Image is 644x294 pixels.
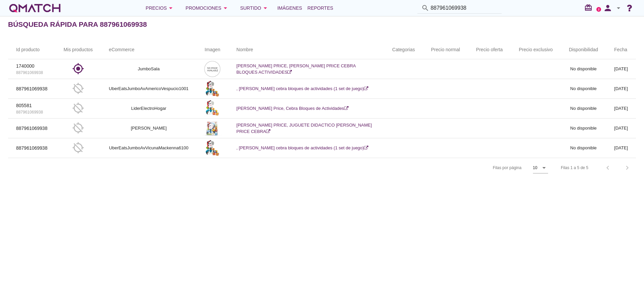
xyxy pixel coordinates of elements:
[561,79,606,99] td: No disponible
[511,41,561,59] th: Precio exclusivo: Not sorted.
[540,164,548,172] i: arrow_drop_down
[16,102,47,109] p: 805581
[601,3,614,13] i: person
[423,41,468,59] th: Precio normal: Not sorted.
[180,1,235,15] button: Promociones
[16,70,47,76] p: 887961069938
[561,138,606,158] td: No disponible
[468,41,511,59] th: Precio oferta: Not sorted.
[101,41,197,59] th: eCommerce: Not sorted.
[197,41,228,59] th: Imagen: Not sorted.
[72,102,84,114] i: gps_off
[55,41,101,59] th: Mis productos: Not sorted.
[101,79,197,99] td: UberEatsJumboAvAmericoVespucio1001
[185,4,229,12] div: Promociones
[561,99,606,119] td: No disponible
[606,79,636,99] td: [DATE]
[72,122,84,134] i: gps_off
[561,165,588,171] div: Filas 1 a 5 de 5
[8,1,62,15] a: white-qmatch-logo
[596,7,601,12] a: 2
[533,165,537,171] div: 10
[221,4,229,12] i: arrow_drop_down
[561,59,606,79] td: No disponible
[8,41,55,59] th: Id producto: Not sorted.
[228,41,384,59] th: Nombre: Not sorted.
[584,4,595,12] i: redeem
[167,4,175,12] i: arrow_drop_down
[305,1,336,15] a: Reportes
[72,82,84,94] i: gps_off
[72,63,84,75] i: gps_fixed
[8,19,147,30] h2: Búsqueda rápida para 887961069938
[16,85,47,92] p: 887961069938
[236,145,368,150] a: , [PERSON_NAME] cebra bloques de actividades (1 set de juego)
[236,106,348,111] a: [PERSON_NAME] Price, Cebra Bloques de Actividades
[101,119,197,138] td: [PERSON_NAME]
[16,125,47,132] p: 887961069938
[561,119,606,138] td: No disponible
[16,63,47,70] p: 1740000
[606,99,636,119] td: [DATE]
[606,119,636,138] td: [DATE]
[16,145,47,152] p: 887961069938
[561,41,606,59] th: Disponibilidad: Not sorted.
[235,1,275,15] button: Surtido
[140,1,180,15] button: Precios
[101,138,197,158] td: UberEatsJumboAvVicunaMackenna6100
[606,138,636,158] td: [DATE]
[236,123,372,134] a: [PERSON_NAME] PRICE, JUGUETE DIDACTICO [PERSON_NAME] PRICE CEBRA
[101,99,197,119] td: LiderElectroHogar
[261,4,269,12] i: arrow_drop_down
[431,3,498,13] input: Buscar productos
[277,4,302,12] span: Imágenes
[614,4,623,12] i: arrow_drop_down
[240,4,269,12] div: Surtido
[384,41,423,59] th: Categorias: Not sorted.
[236,86,368,91] a: , [PERSON_NAME] cebra bloques de actividades (1 set de juego)
[426,158,548,177] div: Filas por página
[146,4,175,12] div: Precios
[275,1,305,15] a: Imágenes
[598,8,600,11] text: 2
[421,4,429,12] i: search
[72,142,84,154] i: gps_off
[101,59,197,79] td: JumboSala
[606,59,636,79] td: [DATE]
[16,109,47,115] p: 887961069938
[308,4,333,12] span: Reportes
[236,63,356,75] a: [PERSON_NAME] PRICE, [PERSON_NAME] PRICE CEBRA BLOQUES ACTIVIDADES
[606,41,636,59] th: Fecha: Not sorted.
